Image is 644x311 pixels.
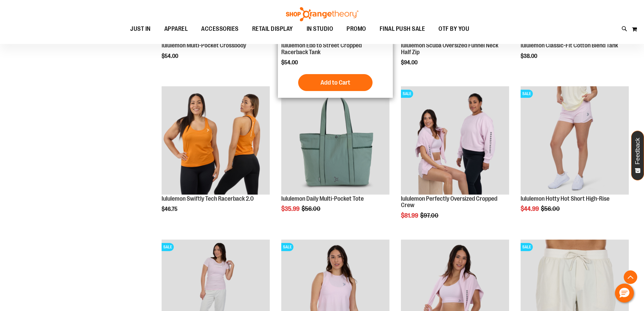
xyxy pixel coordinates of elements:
a: APPAREL [158,21,195,37]
span: $38.00 [521,53,538,59]
span: $44.99 [521,205,540,212]
a: lululemon Perfectly Oversized Cropped Crew [401,195,497,209]
span: JUST IN [130,21,151,37]
button: Back To Top [624,270,637,284]
span: Feedback [635,138,641,164]
span: SALE [401,90,413,98]
span: SALE [281,243,293,251]
span: SALE [521,90,533,98]
a: lululemon Daily Multi-Pocket ToteSALE [281,86,389,196]
img: lululemon Swiftly Tech Racerback 2.0 [162,86,270,195]
span: $56.00 [541,205,561,212]
a: lululemon Ebb to Street Cropped Racerback Tank [281,42,362,55]
a: ACCESSORIES [194,21,245,37]
img: lululemon Hotty Hot Short High-Rise [521,86,629,195]
span: $54.00 [281,60,299,66]
a: lululemon Swiftly Tech Racerback 2.0 [162,86,270,196]
a: lululemon Scuba Oversized Funnel Neck Half Zip [401,42,498,55]
span: OTF BY YOU [438,21,469,37]
img: Shop Orangetheory [285,7,359,21]
a: JUST IN [123,21,158,37]
div: product [278,83,393,230]
span: $94.00 [401,60,419,66]
span: RETAIL DISPLAY [252,21,293,37]
div: product [158,83,273,230]
span: $46.75 [162,206,178,212]
button: Hello, have a question? Let’s chat. [615,284,634,303]
button: Feedback - Show survey [631,131,644,180]
span: $54.00 [162,53,179,59]
span: $97.00 [420,212,439,219]
a: lululemon Classic-Fit Cotton Blend Tank [521,42,618,49]
span: $56.00 [302,205,321,212]
span: PROMO [347,21,366,37]
span: APPAREL [164,21,188,37]
a: OTF BY YOU [432,21,476,37]
div: product [398,83,512,236]
span: $35.99 [281,205,301,212]
div: product [517,83,632,230]
a: lululemon Multi-Pocket Crossbody [162,42,246,49]
a: lululemon Hotty Hot Short High-RiseSALE [521,86,629,196]
a: PROMO [340,21,373,37]
a: lululemon Perfectly Oversized Cropped CrewSALE [401,86,509,196]
a: lululemon Daily Multi-Pocket Tote [281,195,364,202]
span: IN STUDIO [307,21,333,37]
span: $81.99 [401,212,419,219]
span: Add to Cart [320,79,350,86]
a: IN STUDIO [300,21,340,37]
img: lululemon Daily Multi-Pocket Tote [281,86,389,195]
span: SALE [162,243,174,251]
span: SALE [521,243,533,251]
span: FINAL PUSH SALE [380,21,425,37]
span: ACCESSORIES [201,21,239,37]
a: lululemon Hotty Hot Short High-Rise [521,195,610,202]
img: lululemon Perfectly Oversized Cropped Crew [401,86,509,195]
a: RETAIL DISPLAY [245,21,300,37]
a: lululemon Swiftly Tech Racerback 2.0 [162,195,254,202]
a: FINAL PUSH SALE [373,21,432,37]
button: Add to Cart [298,74,373,91]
